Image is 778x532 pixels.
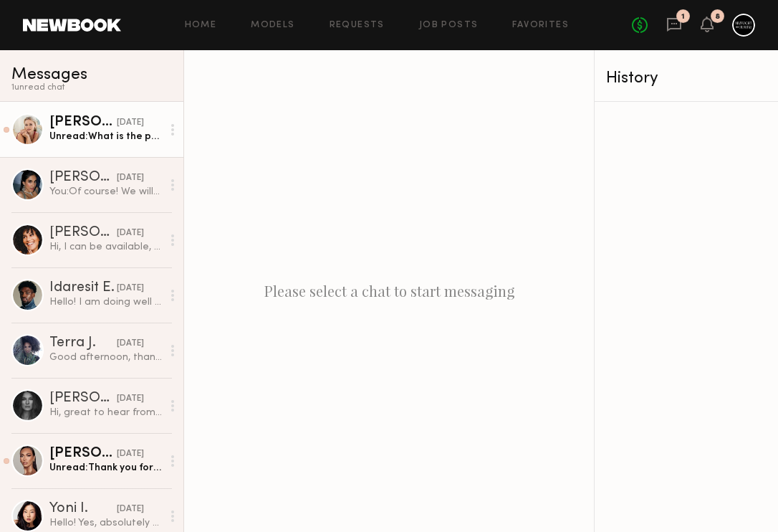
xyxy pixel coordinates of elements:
[49,115,117,130] div: [PERSON_NAME]
[49,240,162,254] div: Hi, I can be available, what are the details?
[49,461,162,475] div: Unread: Thank you for your consideration!
[11,67,87,83] span: Messages
[419,21,479,30] a: Job Posts
[117,227,144,240] div: [DATE]
[49,406,162,419] div: Hi, great to hear from you! Yes, I am available on the 23rd
[606,70,767,87] div: History
[49,447,117,461] div: [PERSON_NAME]
[330,21,385,30] a: Requests
[49,281,117,295] div: Idaresit E.
[49,185,162,199] div: You: Of course! We will be capturing photo + video assets for Sofitel DC, and shooting in their r...
[117,171,144,185] div: [DATE]
[117,337,144,351] div: [DATE]
[49,502,117,516] div: Yoni I.
[49,351,162,364] div: Good afternoon, thanks for reaching out! I’m available and interested :)
[184,50,594,532] div: Please select a chat to start messaging
[49,295,162,309] div: Hello! I am doing well and hope the same for you. I can also confirm that I am interested and ava...
[512,21,569,30] a: Favorites
[49,391,117,406] div: [PERSON_NAME]
[49,171,117,185] div: [PERSON_NAME]
[117,116,144,130] div: [DATE]
[117,503,144,516] div: [DATE]
[117,392,144,406] div: [DATE]
[49,226,117,240] div: [PERSON_NAME]
[49,516,162,530] div: Hello! Yes, absolutely 👍🏼
[49,336,117,351] div: Terra J.
[251,21,294,30] a: Models
[681,13,685,21] div: 1
[666,16,682,34] a: 1
[185,21,217,30] a: Home
[715,13,720,21] div: 8
[117,282,144,295] div: [DATE]
[49,130,162,143] div: Unread: What is the pay?
[117,447,144,461] div: [DATE]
